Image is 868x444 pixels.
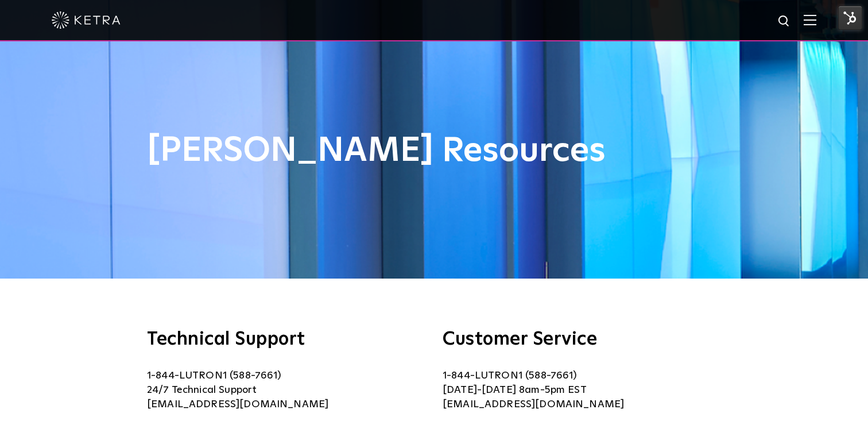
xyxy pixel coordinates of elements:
[838,6,862,30] img: HubSpot Tools Menu Toggle
[443,330,721,349] h3: Customer Service
[147,132,721,170] h1: [PERSON_NAME] Resources
[147,369,425,412] p: 1-844-LUTRON1 (588-7661) 24/7 Technical Support
[804,14,816,25] img: Hamburger%20Nav.svg
[147,399,328,410] a: [EMAIL_ADDRESS][DOMAIN_NAME]
[443,369,721,412] p: 1-844-LUTRON1 (588-7661) [DATE]-[DATE] 8am-5pm EST [EMAIL_ADDRESS][DOMAIN_NAME]
[52,11,121,29] img: ketra-logo-2019-white
[147,330,425,349] h3: Technical Support
[777,14,792,29] img: search icon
